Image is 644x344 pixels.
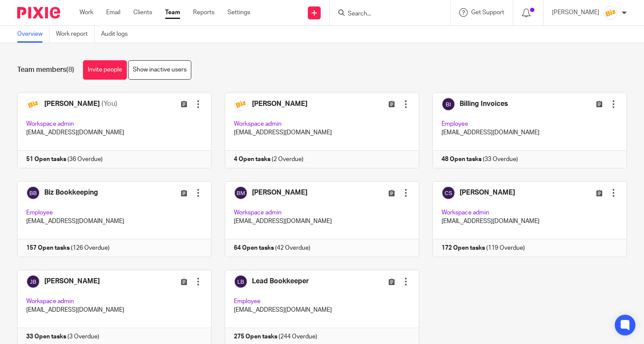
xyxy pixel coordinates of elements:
[66,66,74,73] span: (8)
[193,8,215,17] a: Reports
[17,7,60,19] img: Pixie
[552,8,599,17] p: [PERSON_NAME]
[17,26,49,43] a: Overview
[133,8,152,17] a: Clients
[471,9,504,15] span: Get Support
[128,60,191,80] a: Show inactive users
[165,8,180,17] a: Team
[106,8,120,17] a: Email
[604,6,617,20] img: siteIcon.png
[101,26,134,43] a: Audit logs
[347,10,424,18] input: Search
[17,65,74,74] h1: Team members
[80,8,93,17] a: Work
[227,8,250,17] a: Settings
[56,26,95,43] a: Work report
[83,60,127,80] a: Invite people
